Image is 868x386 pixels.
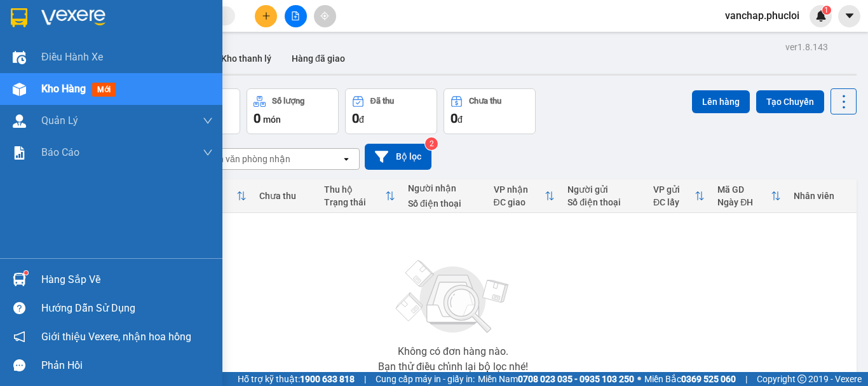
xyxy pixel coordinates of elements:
div: Chưa thu [469,97,501,106]
button: Chưa thu0đ [444,88,536,134]
button: Lên hàng [692,90,750,113]
div: Chưa thu [259,191,311,201]
th: Toggle SortBy [647,179,711,213]
span: Báo cáo [41,144,79,160]
div: Ngày ĐH [717,197,771,207]
img: logo-vxr [11,8,27,27]
div: Đã thu [370,97,394,106]
div: Số điện thoại [408,198,481,209]
img: warehouse-icon [13,51,26,64]
span: Cung cấp máy in - giấy in: [376,372,475,386]
button: file-add [285,5,307,27]
span: 0 [352,111,359,126]
sup: 1 [822,6,831,15]
button: Đã thu0đ [345,88,437,134]
div: VP nhận [494,184,545,195]
div: VP gửi [653,184,695,195]
span: copyright [797,375,806,383]
button: Kho thanh lý [211,43,281,74]
img: warehouse-icon [13,83,26,96]
span: message [13,359,25,371]
span: caret-down [844,10,855,22]
div: Mã GD [717,184,771,195]
button: caret-down [838,5,860,27]
span: đ [458,114,463,125]
span: mới [92,83,116,97]
div: Chọn văn phòng nhận [203,153,290,165]
th: Toggle SortBy [318,179,402,213]
span: aim [320,11,329,20]
span: plus [262,11,271,20]
div: Người nhận [408,183,481,193]
img: icon-new-feature [815,10,827,22]
strong: 0369 525 060 [681,374,736,384]
div: Hướng dẫn sử dụng [41,299,213,318]
img: svg+xml;base64,PHN2ZyBjbGFzcz0ibGlzdC1wbHVnX19zdmciIHhtbG5zPSJodHRwOi8vd3d3LnczLm9yZy8yMDAwL3N2Zy... [390,252,517,341]
span: đ [359,114,364,125]
span: question-circle [13,302,25,314]
div: ĐC lấy [653,197,695,207]
div: Bạn thử điều chỉnh lại bộ lọc nhé! [378,362,528,372]
img: warehouse-icon [13,273,26,286]
span: notification [13,331,25,343]
div: Hàng sắp về [41,270,213,289]
span: 1 [824,6,829,15]
sup: 2 [425,137,438,150]
span: món [263,114,281,125]
button: plus [255,5,277,27]
div: ĐC giao [494,197,545,207]
svg: open [341,154,351,164]
div: Phản hồi [41,356,213,375]
button: Tạo Chuyến [756,90,824,113]
div: Số lượng [272,97,304,106]
div: Thu hộ [324,184,385,195]
span: ⚪️ [637,376,641,382]
sup: 1 [24,271,28,275]
span: 0 [254,111,261,126]
strong: 1900 633 818 [300,374,355,384]
span: vanchap.phucloi [715,8,810,24]
button: Bộ lọc [365,144,431,170]
span: | [364,372,366,386]
strong: 0708 023 035 - 0935 103 250 [518,374,634,384]
span: Điều hành xe [41,49,103,65]
span: down [203,148,213,158]
th: Toggle SortBy [487,179,562,213]
span: Hỗ trợ kỹ thuật: [238,372,355,386]
div: ver 1.8.143 [785,40,828,54]
div: Số điện thoại [567,197,641,207]
img: warehouse-icon [13,114,26,128]
button: Số lượng0món [247,88,339,134]
span: file-add [291,11,300,20]
span: Miền Nam [478,372,634,386]
span: Miền Bắc [644,372,736,386]
th: Toggle SortBy [711,179,787,213]
span: Kho hàng [41,83,86,95]
button: Hàng đã giao [281,43,355,74]
span: Giới thiệu Vexere, nhận hoa hồng [41,329,191,345]
div: Không có đơn hàng nào. [398,347,508,357]
div: Trạng thái [324,197,385,207]
div: Nhân viên [794,191,850,201]
span: Quản Lý [41,113,78,128]
div: Người gửi [567,184,641,195]
span: 0 [451,111,458,126]
img: solution-icon [13,146,26,160]
span: | [745,372,747,386]
span: down [203,116,213,126]
button: aim [314,5,336,27]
